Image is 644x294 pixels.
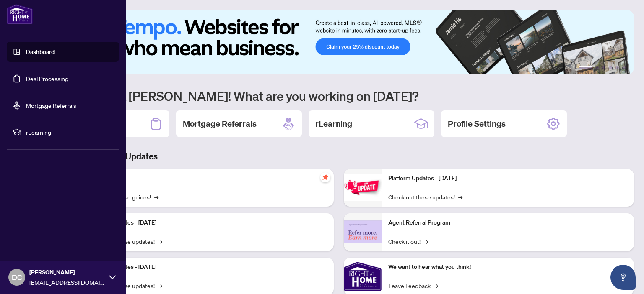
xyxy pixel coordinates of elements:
[44,88,634,104] h1: Welcome back [PERSON_NAME]! What are you working on [DATE]?
[12,271,22,283] span: DC
[44,151,634,162] h3: Brokerage & Industry Updates
[158,237,162,246] span: →
[88,218,327,228] p: Platform Updates - [DATE]
[26,102,76,109] a: Mortgage Referrals
[26,48,55,56] a: Dashboard
[458,192,462,202] span: →
[26,128,113,137] span: rLearning
[610,265,636,290] button: Open asap
[315,118,352,130] h2: rLearning
[88,174,327,183] p: Self-Help
[388,174,627,183] p: Platform Updates - [DATE]
[158,281,162,290] span: →
[344,220,382,243] img: Agent Referral Program
[388,218,627,228] p: Agent Referral Program
[29,268,105,277] span: [PERSON_NAME]
[29,278,105,287] span: [EMAIL_ADDRESS][DOMAIN_NAME]
[434,281,438,290] span: →
[154,192,158,202] span: →
[388,263,627,272] p: We want to hear what you think!
[448,118,506,130] h2: Profile Settings
[183,118,257,130] h2: Mortgage Referrals
[26,75,68,82] a: Deal Processing
[388,192,462,202] a: Check out these updates!→
[579,66,592,69] button: 1
[88,263,327,272] p: Platform Updates - [DATE]
[388,237,428,246] a: Check it out!→
[344,174,382,201] img: Platform Updates - June 23, 2025
[622,66,626,69] button: 6
[615,66,619,69] button: 5
[388,281,438,290] a: Leave Feedback→
[595,66,599,69] button: 2
[424,237,428,246] span: →
[44,10,634,74] img: Slide 0
[602,66,605,69] button: 3
[7,4,33,24] img: logo
[609,66,612,69] button: 4
[320,172,330,182] span: pushpin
